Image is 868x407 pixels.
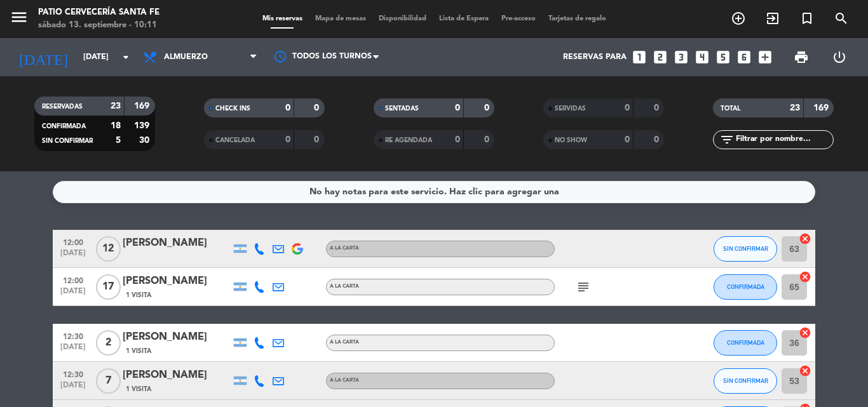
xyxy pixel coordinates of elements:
strong: 169 [134,102,152,110]
strong: 0 [625,103,630,112]
span: Mapa de mesas [309,15,372,22]
span: A LA CARTA [330,284,359,289]
i: looks_4 [694,49,710,65]
strong: 0 [484,103,492,112]
span: 2 [96,330,121,356]
span: 12:00 [57,234,89,249]
span: 17 [96,274,121,300]
i: looks_6 [736,49,752,65]
div: No hay notas para este servicio. Haz clic para agregar una [309,185,559,199]
input: Filtrar por nombre... [735,133,833,147]
div: [PERSON_NAME] [123,367,231,384]
span: SIN CONFIRMAR [723,377,768,384]
span: CONFIRMADA [727,339,764,346]
span: [DATE] [57,287,89,302]
span: 12:30 [57,328,89,343]
strong: 23 [790,103,800,112]
i: search [834,11,849,26]
strong: 5 [116,136,121,145]
strong: 0 [314,135,322,144]
i: menu [10,8,29,27]
span: SERVIDAS [555,105,586,112]
button: CONFIRMADA [714,330,777,356]
span: A LA CARTA [330,340,359,345]
span: 1 Visita [126,384,151,394]
i: cancel [799,232,811,245]
strong: 18 [111,121,121,130]
i: cancel [799,364,811,377]
i: looks_two [652,49,668,65]
span: Pre-acceso [495,15,542,22]
i: add_circle_outline [731,11,746,26]
div: Patio Cervecería Santa Fe [38,6,159,19]
div: [PERSON_NAME] [123,273,231,290]
i: filter_list [719,132,735,147]
span: [DATE] [57,381,89,396]
div: sábado 13. septiembre - 10:11 [38,19,159,32]
i: looks_one [631,49,648,65]
span: Reservas para [563,53,627,62]
strong: 139 [134,121,152,130]
i: looks_3 [673,49,689,65]
div: [PERSON_NAME] [123,235,231,251]
strong: 0 [455,103,460,112]
span: print [794,50,809,65]
i: arrow_drop_down [118,50,133,65]
i: cancel [799,326,811,339]
i: exit_to_app [765,11,780,26]
i: [DATE] [10,43,77,71]
span: TOTAL [721,105,740,112]
span: 12 [96,236,121,262]
span: SIN CONFIRMAR [42,138,93,144]
span: 1 Visita [126,290,151,300]
div: [PERSON_NAME] [123,329,231,345]
strong: 0 [654,135,661,144]
strong: 0 [625,135,630,144]
span: Tarjetas de regalo [542,15,613,22]
span: RESERVADAS [42,103,83,110]
span: RE AGENDADA [385,137,432,143]
i: turned_in_not [799,11,815,26]
span: CHECK INS [215,105,250,112]
span: Almuerzo [164,53,208,62]
span: SIN CONFIRMAR [723,245,768,252]
img: google-logo.png [292,243,303,255]
span: A LA CARTA [330,378,359,383]
strong: 23 [111,102,121,110]
strong: 0 [654,103,661,112]
button: SIN CONFIRMAR [714,368,777,394]
span: NO SHOW [555,137,587,143]
span: CONFIRMADA [42,123,86,130]
div: LOG OUT [820,38,858,76]
button: CONFIRMADA [714,274,777,300]
i: cancel [799,270,811,283]
span: 7 [96,368,121,394]
span: Mis reservas [256,15,309,22]
button: SIN CONFIRMAR [714,236,777,262]
span: [DATE] [57,249,89,264]
span: 12:00 [57,272,89,287]
strong: 0 [455,135,460,144]
strong: 30 [139,136,152,145]
span: A LA CARTA [330,246,359,251]
strong: 0 [285,103,290,112]
span: Disponibilidad [372,15,433,22]
strong: 0 [314,103,322,112]
i: subject [576,279,591,295]
button: menu [10,8,29,31]
strong: 169 [813,103,831,112]
span: CONFIRMADA [727,283,764,290]
i: power_settings_new [832,50,847,65]
strong: 0 [285,135,290,144]
span: CANCELADA [215,137,255,143]
span: [DATE] [57,343,89,357]
span: SENTADAS [385,105,419,112]
span: Lista de Espera [433,15,495,22]
i: looks_5 [715,49,731,65]
strong: 0 [484,135,492,144]
span: 12:30 [57,366,89,381]
span: 1 Visita [126,346,151,356]
i: add_box [757,49,773,65]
